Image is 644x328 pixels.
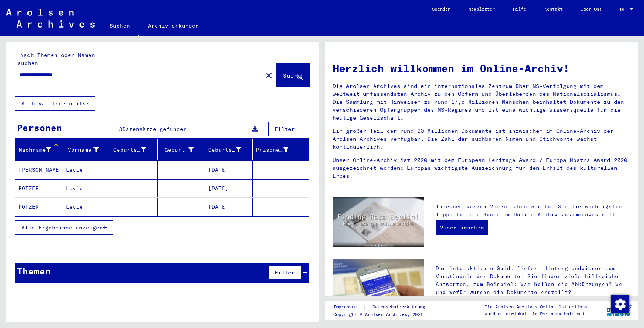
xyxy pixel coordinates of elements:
div: Geburtsname [113,144,157,156]
img: eguide.jpg [333,259,424,321]
button: Archival tree units [15,96,95,111]
button: Filter [268,122,301,136]
button: Filter [268,265,301,280]
p: Die Arolsen Archives Online-Collections [485,303,588,310]
button: Suche [276,63,310,87]
span: Filter [275,269,295,276]
mat-header-cell: Vorname [63,139,110,160]
div: Nachname [18,146,51,154]
h1: Herzlich willkommen im Online-Archiv! [333,60,631,76]
div: Zustimmung ändern [611,295,629,313]
p: Ein großer Teil der rund 30 Millionen Dokumente ist inzwischen im Online-Archiv der Arolsen Archi... [333,127,631,151]
img: Arolsen_neg.svg [6,9,95,28]
button: Clear [261,68,276,83]
div: Geburt‏ [161,146,194,154]
p: wurden entwickelt in Partnerschaft mit [485,310,588,317]
div: Vorname [66,144,110,156]
img: Zustimmung ändern [611,295,629,313]
div: Geburt‏ [161,144,205,156]
div: Geburtsdatum [208,144,252,156]
span: Alle Ergebnisse anzeigen [21,224,103,231]
a: Impressum [333,303,363,311]
p: In einem kurzen Video haben wir für Sie die wichtigsten Tipps für die Suche im Online-Archiv zusa... [436,203,631,219]
mat-icon: close [264,71,273,80]
span: DE [620,7,628,12]
button: Alle Ergebnisse anzeigen [15,220,113,235]
div: Personen [17,121,62,134]
mat-cell: Levie [63,179,110,197]
mat-cell: [DATE] [205,198,253,216]
a: Video ansehen [436,220,488,235]
div: | [333,303,434,311]
mat-header-cell: Geburtsname [110,139,158,160]
img: video.jpg [333,197,424,248]
span: Datensätze gefunden [122,126,187,132]
a: Suchen [101,17,139,36]
mat-header-cell: Geburt‏ [158,139,205,160]
div: Geburtsname [113,146,146,154]
div: Prisoner # [256,146,288,154]
p: Die Arolsen Archives sind ein internationales Zentrum über NS-Verfolgung mit dem weltweit umfasse... [333,82,631,122]
mat-header-cell: Prisoner # [253,139,309,160]
div: Vorname [66,146,99,154]
mat-cell: [DATE] [205,179,253,197]
a: Archiv erkunden [139,17,208,35]
p: Unser Online-Archiv ist 2020 mit dem European Heritage Award / Europa Nostra Award 2020 ausgezeic... [333,156,631,180]
mat-cell: POTZER [15,198,63,216]
div: Nachname [18,144,63,156]
mat-header-cell: Nachname [15,139,63,160]
mat-cell: Levie [63,161,110,179]
p: Der interaktive e-Guide liefert Hintergrundwissen zum Verständnis der Dokumente. Sie finden viele... [436,265,631,296]
mat-header-cell: Geburtsdatum [205,139,253,160]
div: Prisoner # [256,144,300,156]
div: Themen [17,264,51,278]
p: Copyright © Arolsen Archives, 2021 [333,311,434,318]
a: Datenschutzerklärung [366,303,434,311]
mat-cell: Levie [63,198,110,216]
div: Geburtsdatum [208,146,241,154]
span: 3 [119,126,122,132]
span: Suche [283,72,302,79]
mat-cell: [DATE] [205,161,253,179]
img: yv_logo.png [605,301,633,320]
span: Filter [275,126,295,132]
mat-cell: [PERSON_NAME] [15,161,63,179]
mat-label: Nach Themen oder Namen suchen [18,52,95,66]
mat-cell: POTZER [15,179,63,197]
